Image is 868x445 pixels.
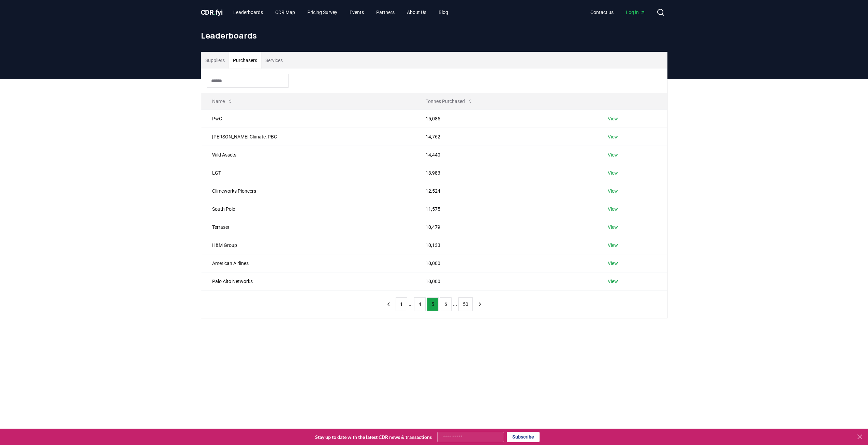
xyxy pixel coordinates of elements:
[201,182,415,200] td: Climeworks Pioneers
[201,8,223,16] span: CDR fyi
[201,272,415,290] td: Palo Alto Networks
[608,169,618,176] a: View
[414,297,426,311] button: 4
[433,6,454,18] a: Blog
[585,6,651,18] nav: Main
[302,6,343,18] a: Pricing Survey
[207,94,238,108] button: Name
[608,188,618,194] a: View
[415,200,597,218] td: 11,575
[585,6,619,18] a: Contact us
[608,151,618,158] a: View
[396,297,407,311] button: 1
[201,52,229,69] button: Suppliers
[371,6,400,18] a: Partners
[409,300,413,308] li: ...
[383,297,394,311] button: previous page
[201,236,415,254] td: H&M Group
[420,94,479,108] button: Tonnes Purchased
[201,30,667,41] h1: Leaderboards
[201,200,415,218] td: South Pole
[453,300,457,308] li: ...
[229,52,261,69] button: Purchasers
[415,236,597,254] td: 10,133
[201,109,415,128] td: PwC
[415,128,597,146] td: 14,762
[201,8,223,17] a: CDR.fyi
[201,218,415,236] td: Terraset
[415,146,597,164] td: 14,440
[415,254,597,272] td: 10,000
[620,6,651,18] a: Log in
[261,52,287,69] button: Services
[201,128,415,146] td: [PERSON_NAME] Climate, PBC
[415,218,597,236] td: 10,479
[228,6,268,18] a: Leaderboards
[415,182,597,200] td: 12,524
[401,6,432,18] a: About Us
[415,272,597,290] td: 10,000
[228,6,454,18] nav: Main
[608,224,618,231] a: View
[270,6,300,18] a: CDR Map
[427,297,439,311] button: 5
[201,164,415,182] td: LGT
[214,8,216,16] span: .
[440,297,452,311] button: 6
[415,109,597,128] td: 15,085
[201,254,415,272] td: American Airlines
[344,6,369,18] a: Events
[474,297,486,311] button: next page
[608,260,618,267] a: View
[608,278,618,285] a: View
[201,146,415,164] td: Wild Assets
[608,133,618,140] a: View
[608,115,618,122] a: View
[626,9,646,16] span: Log in
[608,242,618,249] a: View
[415,164,597,182] td: 13,983
[458,297,473,311] button: 50
[608,206,618,212] a: View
